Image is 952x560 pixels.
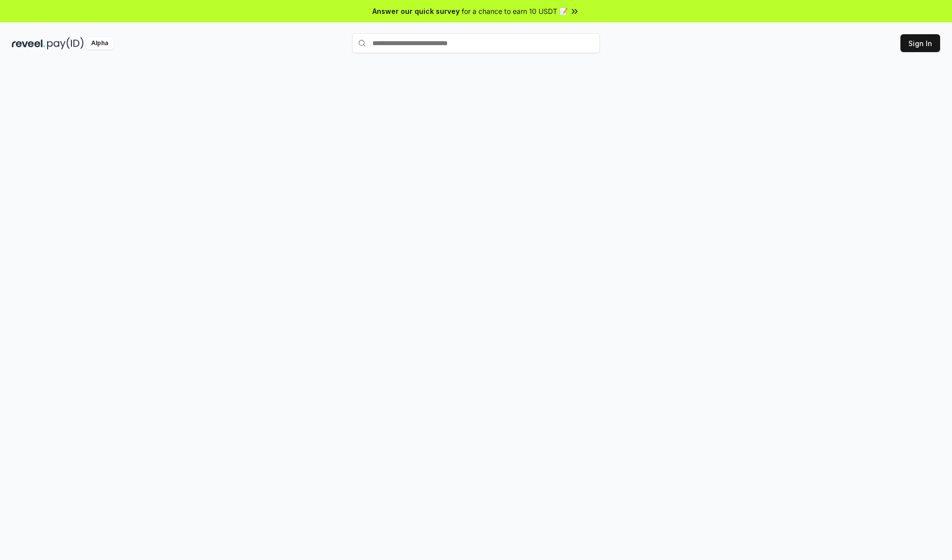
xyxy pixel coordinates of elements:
span: for a chance to earn 10 USDT 📝 [462,6,568,16]
div: Alpha [86,37,114,50]
img: reveel_dark [12,37,45,50]
span: Answer our quick survey [372,6,460,16]
img: pay_id [47,37,84,50]
button: Sign In [900,34,940,52]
